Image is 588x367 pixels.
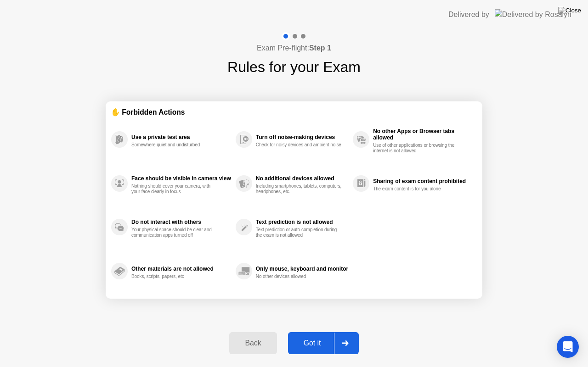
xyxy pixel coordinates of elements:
div: Somewhere quiet and undisturbed [131,142,218,148]
div: Other materials are not allowed [131,266,231,272]
div: Use of other applications or browsing the internet is not allowed [373,143,460,154]
div: Use a private test area [131,134,231,140]
div: Turn off noise-making devices [256,134,348,140]
div: Nothing should cover your camera, with your face clearly in focus [131,183,218,195]
button: Back [229,332,277,354]
div: Including smartphones, tablets, computers, headphones, etc. [256,183,343,195]
div: No other Apps or Browser tabs allowed [373,128,472,141]
div: No other devices allowed [256,274,343,279]
div: Open Intercom Messenger [557,336,579,358]
div: Books, scripts, papers, etc [131,274,218,279]
div: Face should be visible in camera view [131,175,231,182]
div: Only mouse, keyboard and monitor [256,266,348,272]
div: Do not interact with others [131,219,231,225]
div: Got it [291,339,334,347]
div: Text prediction is not allowed [256,219,348,225]
div: The exam content is for you alone [373,186,460,192]
h4: Exam Pre-flight: [257,43,331,54]
div: Text prediction or auto-completion during the exam is not allowed [256,227,343,238]
div: Sharing of exam content prohibited [373,178,472,184]
img: Delivered by Rosalyn [495,9,571,20]
div: Your physical space should be clear and communication apps turned off [131,227,218,238]
div: ✋ Forbidden Actions [111,107,477,117]
div: No additional devices allowed [256,175,348,182]
div: Delivered by [448,9,489,20]
img: Close [558,7,581,14]
b: Step 1 [309,44,331,52]
div: Back [232,339,274,347]
h1: Rules for your Exam [227,56,361,78]
div: Check for noisy devices and ambient noise [256,142,343,148]
button: Got it [288,332,359,354]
